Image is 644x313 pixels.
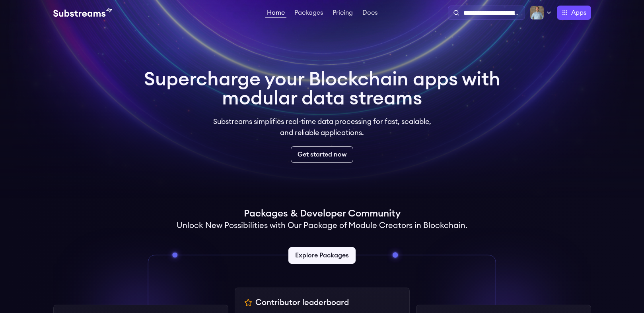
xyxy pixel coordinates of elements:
[361,10,379,17] a: Docs
[177,220,467,231] h2: Unlock New Possibilities with Our Package of Module Creators in Blockchain.
[288,247,356,264] a: Explore Packages
[331,10,354,17] a: Pricing
[265,10,286,18] a: Home
[144,70,500,108] h1: Supercharge your Blockchain apps with modular data streams
[53,8,112,17] img: Substream's logo
[571,8,586,17] span: Apps
[208,116,437,138] p: Substreams simplifies real-time data processing for fast, scalable, and reliable applications.
[291,146,353,163] a: Get started now
[530,6,544,20] img: Profile
[244,207,401,220] h1: Packages & Developer Community
[293,10,325,17] a: Packages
